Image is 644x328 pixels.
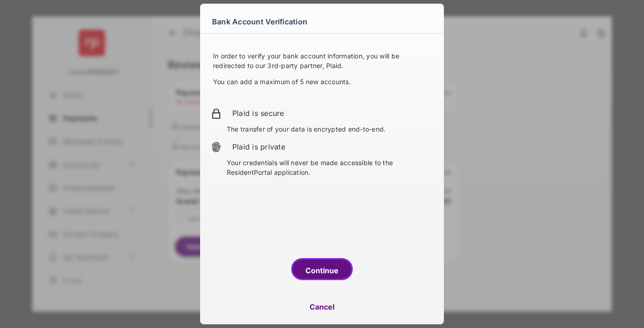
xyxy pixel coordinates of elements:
[213,77,431,86] p: You can add a maximum of 5 new accounts.
[227,158,433,177] p: Your credentials will never be made accessible to the ResidentPortal application.
[227,124,433,134] p: The transfer of your data is encrypted end-to-end.
[200,296,444,318] button: Cancel
[232,141,433,152] h2: Plaid is private
[213,51,431,70] p: In order to verify your bank account information, you will be redirected to our 3rd-party partner...
[232,108,433,119] h2: Plaid is secure
[291,258,353,280] button: Continue
[212,14,307,29] span: Bank Account Verification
